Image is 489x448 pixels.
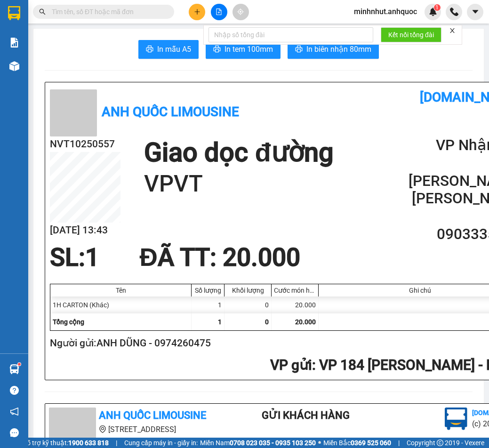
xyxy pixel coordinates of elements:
[265,318,269,326] span: 0
[449,27,456,34] span: close
[139,243,300,272] span: ĐÃ TT : 20.000
[49,424,224,447] li: [STREET_ADDRESS][PERSON_NAME]
[227,287,269,294] div: Khối lượng
[18,363,21,366] sup: 1
[50,243,85,272] span: SL:
[116,438,117,448] span: |
[216,8,222,15] span: file-add
[213,45,221,54] span: printer
[274,287,316,294] div: Cước món hàng
[192,296,224,313] div: 1
[429,8,437,16] img: icon-new-feature
[270,357,312,373] span: VP gửi
[381,27,441,42] button: Kết nối tổng đài
[445,408,467,430] img: logo.jpg
[52,7,163,17] input: Tìm tên, số ĐT hoặc mã đơn
[398,438,400,448] span: |
[295,318,316,326] span: 20.000
[211,4,227,20] button: file-add
[318,441,321,445] span: ⚪️
[232,4,249,20] button: aim
[157,43,191,55] span: In mẫu A5
[224,296,272,313] div: 0
[99,425,106,433] span: environment
[471,8,480,16] span: caret-down
[323,438,391,448] span: Miền Bắc
[208,27,373,42] input: Nhập số tổng đài
[85,243,99,272] span: 1
[194,8,200,15] span: plus
[53,318,84,326] span: Tổng cộng
[467,4,483,20] button: caret-down
[9,364,19,374] img: warehouse-icon
[22,438,109,448] span: Hỗ trợ kỹ thuật:
[437,440,443,446] span: copyright
[272,296,319,313] div: 20.000
[262,409,350,421] b: Gửi khách hàng
[10,428,19,437] span: message
[194,287,222,294] div: Số lượng
[39,8,46,15] span: search
[288,40,379,59] button: printerIn biên nhận 80mm
[50,296,192,313] div: 1H CARTON (Khác)
[146,45,153,54] span: printer
[124,438,198,448] span: Cung cấp máy in - giấy in:
[306,43,371,55] span: In biên nhận 80mm
[189,4,205,20] button: plus
[9,61,19,71] img: warehouse-icon
[8,6,20,20] img: logo-vxr
[224,43,273,55] span: In tem 100mm
[206,40,281,59] button: printerIn tem 100mm
[53,287,189,294] div: Tên
[434,4,441,11] sup: 1
[9,38,19,48] img: solution-icon
[138,40,199,59] button: printerIn mẫu A5
[68,439,109,447] strong: 1900 633 818
[10,386,19,395] span: question-circle
[102,104,239,120] b: Anh Quốc Limousine
[346,6,425,17] span: minhnhut.anhquoc
[295,45,303,54] span: printer
[50,136,120,152] h2: NVT10250557
[218,318,222,326] span: 1
[450,8,458,16] img: phone-icon
[230,439,316,447] strong: 0708 023 035 - 0935 103 250
[99,409,206,421] b: Anh Quốc Limousine
[50,223,120,238] h2: [DATE] 13:43
[144,169,333,199] h1: VPVT
[435,4,439,11] span: 1
[351,439,391,447] strong: 0369 525 060
[388,30,434,40] span: Kết nối tổng đài
[200,438,316,448] span: Miền Nam
[237,8,244,15] span: aim
[144,136,333,169] h1: Giao dọc đường
[10,407,19,416] span: notification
